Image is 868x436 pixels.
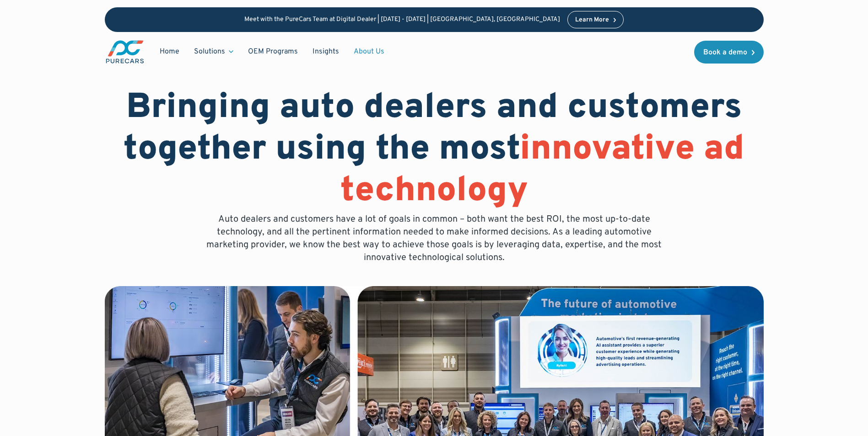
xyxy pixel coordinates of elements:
h1: Bringing auto dealers and customers together using the most [105,88,764,213]
div: Solutions [187,43,241,60]
p: Auto dealers and customers have a lot of goals in common – both want the best ROI, the most up-to... [200,213,669,264]
a: main [105,39,145,64]
img: purecars logo [105,39,145,64]
a: Book a demo [694,41,764,64]
p: Meet with the PureCars Team at Digital Dealer | [DATE] - [DATE] | [GEOGRAPHIC_DATA], [GEOGRAPHIC_... [244,16,560,24]
span: innovative ad technology [340,128,745,213]
div: Learn More [575,17,609,23]
div: Solutions [194,47,225,57]
a: About Us [346,43,392,60]
div: Book a demo [703,49,747,56]
a: OEM Programs [241,43,305,60]
a: Learn More [567,11,624,28]
a: Insights [305,43,346,60]
a: Home [152,43,187,60]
